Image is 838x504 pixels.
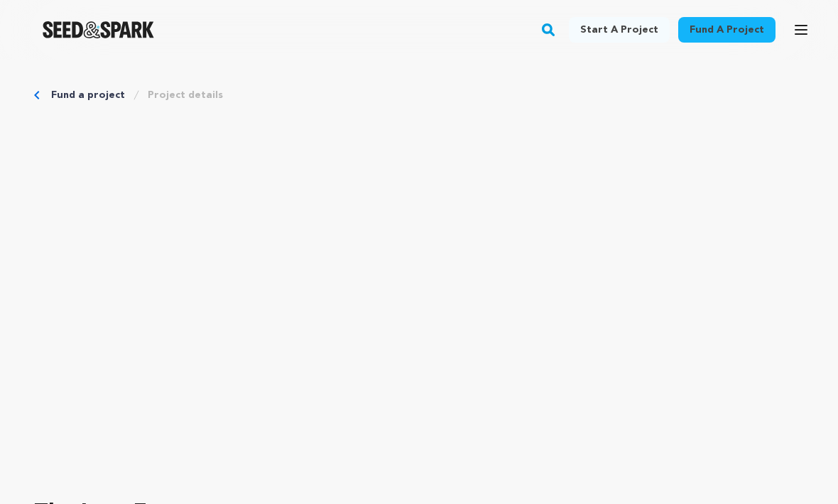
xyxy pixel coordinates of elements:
[43,21,154,38] a: Seed&Spark Homepage
[43,21,154,38] img: Seed&Spark Logo Dark Mode
[51,88,125,102] a: Fund a project
[678,17,776,43] a: Fund a project
[34,88,804,102] div: Breadcrumb
[148,88,223,102] a: Project details
[569,17,670,43] a: Start a project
